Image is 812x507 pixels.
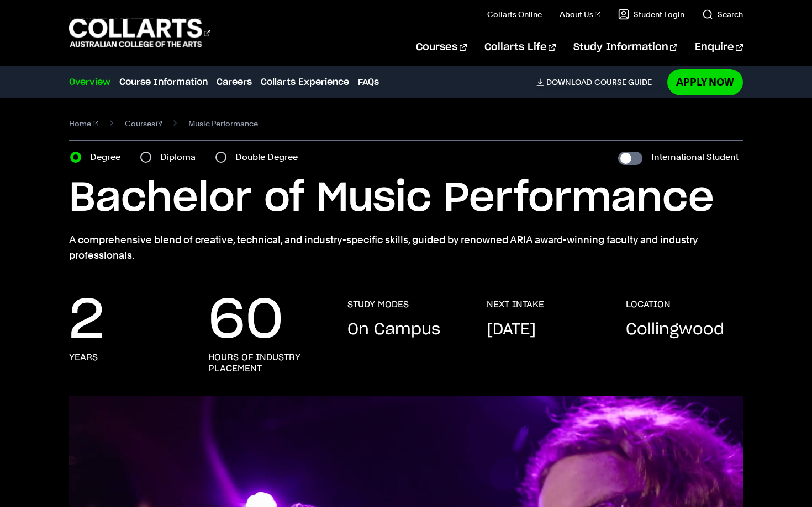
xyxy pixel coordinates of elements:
h1: Bachelor of Music Performance [69,174,743,223]
a: Student Login [618,9,684,20]
div: Go to homepage [69,17,210,49]
a: Courses [125,116,162,131]
a: Home [69,116,98,131]
label: Diploma [160,150,202,165]
h3: NEXT INTAKE [487,299,544,310]
a: Careers [217,76,252,89]
span: Download [546,77,592,87]
a: Courses [416,29,466,66]
a: FAQs [358,76,379,89]
span: Music Performance [188,116,258,131]
a: Apply Now [667,69,743,95]
a: Study Information [573,29,677,66]
a: Enquire [695,29,743,66]
label: Double Degree [235,150,304,165]
a: Course Information [119,76,208,89]
a: Collarts Life [484,29,556,66]
a: About Us [560,9,600,20]
a: DownloadCourse Guide [536,77,661,87]
h3: STUDY MODES [347,299,409,310]
a: Search [702,9,743,20]
p: On Campus [347,319,440,341]
p: Collingwood [626,319,724,341]
label: Degree [90,150,127,165]
label: International Student [651,150,739,165]
p: 60 [208,299,283,343]
h3: LOCATION [626,299,671,310]
p: 2 [69,299,104,343]
a: Collarts Online [487,9,542,20]
h3: hours of industry placement [208,352,325,374]
p: A comprehensive blend of creative, technical, and industry-specific skills, guided by renowned AR... [69,232,743,263]
a: Collarts Experience [261,76,349,89]
p: [DATE] [487,319,536,341]
h3: years [69,352,98,363]
a: Overview [69,76,110,89]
